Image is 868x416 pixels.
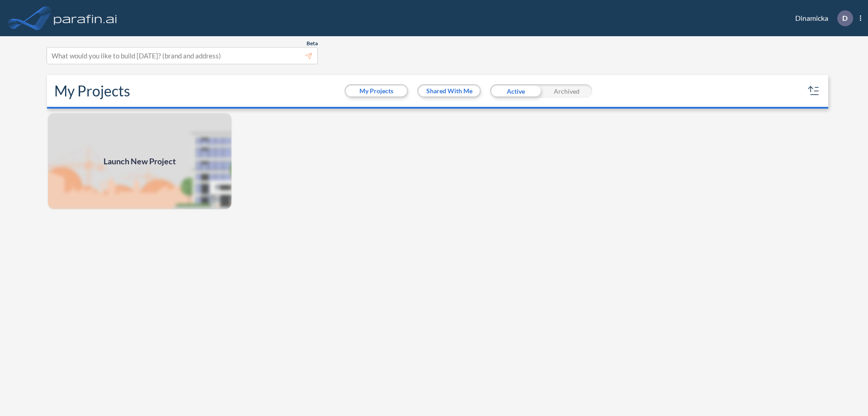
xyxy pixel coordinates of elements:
[47,112,232,210] a: Launch New Project
[490,84,541,98] div: Active
[104,155,176,167] span: Launch New Project
[419,86,480,96] button: Shared With Me
[807,84,821,98] button: sort
[307,40,318,47] span: Beta
[54,82,130,100] h2: My Projects
[541,84,592,98] div: Archived
[782,10,861,26] div: Dinamicka
[346,86,407,96] button: My Projects
[47,112,232,210] img: add
[52,9,119,27] img: logo
[842,14,848,22] p: D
